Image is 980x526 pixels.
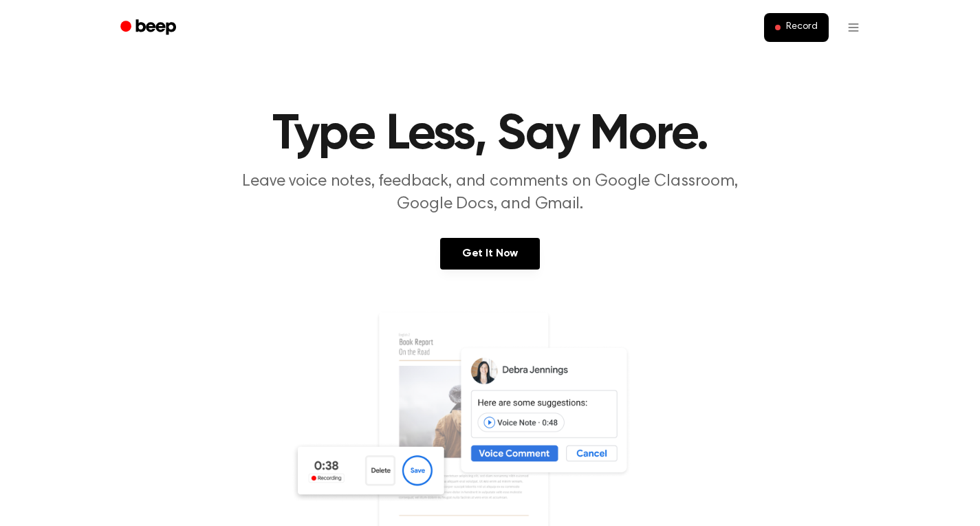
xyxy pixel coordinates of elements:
a: Beep [111,14,188,41]
button: Open menu [837,11,870,44]
a: Get It Now [440,238,540,270]
button: Record [764,13,828,42]
p: Leave voice notes, feedback, and comments on Google Classroom, Google Docs, and Gmail. [226,171,754,216]
span: Record [786,21,817,34]
h1: Type Less, Say More. [138,110,842,160]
